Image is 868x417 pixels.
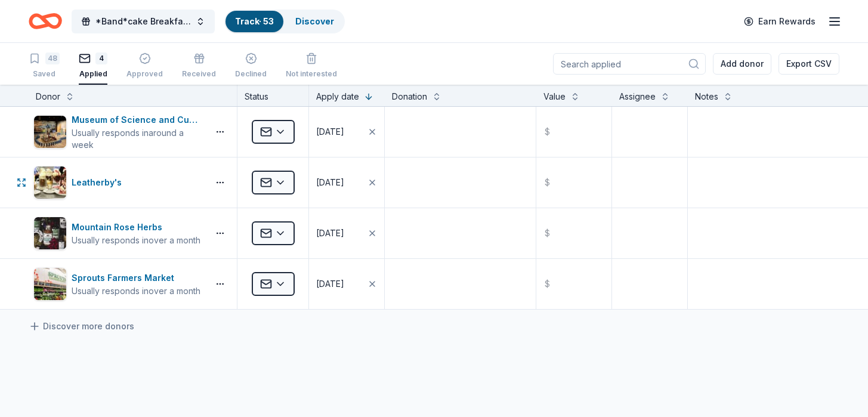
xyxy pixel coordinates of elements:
div: Received [182,69,216,79]
div: Status [237,85,309,106]
a: Earn Rewards [737,11,823,32]
button: Track· 53Discover [224,10,345,33]
div: Usually responds in over a month [72,234,200,246]
button: [DATE] [309,107,384,157]
img: Image for Museum of Science and Curiosity [34,116,66,148]
div: Mountain Rose Herbs [72,220,200,234]
div: 4 [95,52,107,64]
button: [DATE] [309,208,384,258]
a: Discover more donors [29,319,134,333]
div: [DATE] [316,226,344,240]
a: Home [29,7,62,35]
span: *Band*cake Breakfast! [95,14,191,29]
button: Image for Mountain Rose HerbsMountain Rose HerbsUsually responds inover a month [33,217,203,250]
img: Image for Sprouts Farmers Market [34,268,66,300]
div: Value [543,89,566,104]
img: Image for Leatherby's [34,166,66,199]
div: 48 [45,52,60,64]
button: Image for Leatherby'sLeatherby's [33,166,203,199]
div: Declined [235,69,267,79]
button: [DATE] [309,259,384,309]
div: Usually responds in around a week [72,127,203,151]
div: Usually responds in over a month [72,285,200,297]
button: *Band*cake Breakfast! [72,10,215,33]
div: [DATE] [316,175,344,190]
div: Leatherby's [72,175,126,190]
button: Add donor [713,53,771,75]
button: 48Saved [29,48,60,85]
button: Image for Sprouts Farmers MarketSprouts Farmers MarketUsually responds inover a month [33,267,203,301]
button: Not interested [286,48,337,85]
div: Donation [392,89,427,104]
div: Assignee [619,89,656,104]
button: Declined [235,48,267,85]
a: Discover [295,16,334,26]
div: Notes [695,89,718,104]
div: Sprouts Farmers Market [72,271,200,285]
div: Applied [79,69,107,79]
button: Received [182,48,216,85]
button: Approved [126,48,163,85]
img: Image for Mountain Rose Herbs [34,217,66,249]
button: Image for Museum of Science and CuriosityMuseum of Science and CuriosityUsually responds inaround... [33,113,203,151]
button: Export CSV [779,53,839,75]
div: Donor [36,89,60,104]
div: Saved [29,69,60,79]
div: Apply date [316,89,359,104]
button: [DATE] [309,157,384,208]
button: 4Applied [79,48,107,85]
input: Search applied [553,53,706,75]
a: Track· 53 [235,16,274,26]
div: [DATE] [316,277,344,291]
div: Museum of Science and Curiosity [72,113,203,127]
div: [DATE] [316,125,344,139]
div: Not interested [286,69,337,79]
div: Approved [126,69,163,79]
